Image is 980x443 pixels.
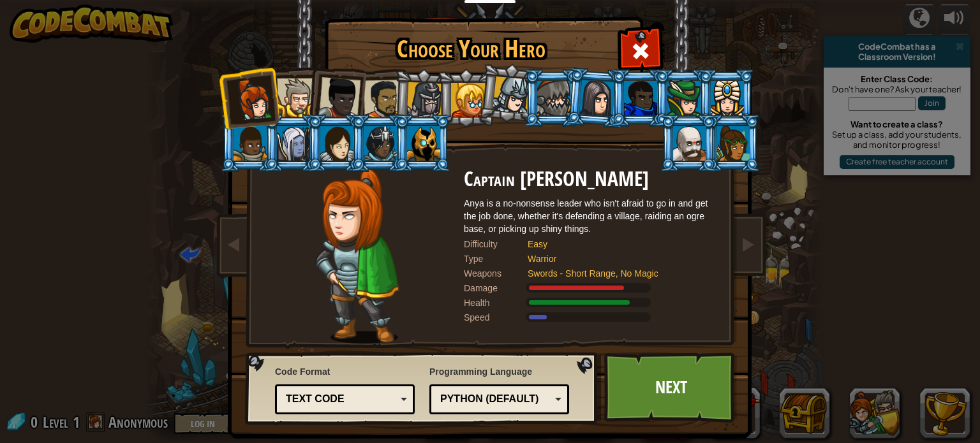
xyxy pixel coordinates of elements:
[464,168,719,191] h2: Captain [PERSON_NAME]
[464,282,528,294] div: Damage
[524,69,581,127] li: Senick Steelclaw
[304,64,367,127] li: Lady Ida Justheart
[464,282,719,294] div: Deals 120% of listed Warrior weapon damage.
[464,252,528,265] div: Type
[394,114,451,172] li: Ritic the Cold
[464,267,528,280] div: Weapons
[220,114,278,172] li: Arryn Stonewall
[464,238,528,251] div: Difficulty
[440,392,551,407] div: Python (Default)
[528,267,706,280] div: Swords - Short Range, No Magic
[528,252,706,265] div: Warrior
[350,114,408,172] li: Usara Master Wizard
[654,69,711,127] li: Naria of the Leaf
[264,114,321,172] li: Nalfar Cryptor
[286,392,396,407] div: Text code
[703,114,761,172] li: Zana Woodheart
[464,311,719,324] div: Moves at 6 meters per second.
[429,365,569,378] span: Programming Language
[697,69,755,127] li: Pender Spellbane
[660,114,717,172] li: Okar Stompfoot
[315,168,399,344] img: captain-pose.png
[437,69,494,127] li: Miss Hushbaum
[392,68,453,129] li: Amara Arrowhead
[611,69,668,127] li: Gordon the Stalwart
[275,365,415,378] span: Code Format
[264,67,321,125] li: Sir Tharin Thunderfist
[245,352,601,425] img: language-selector-background.png
[565,67,627,129] li: Omarn Brewstone
[327,36,614,62] h1: Choose Your Hero
[350,68,408,127] li: Alejandro the Duelist
[528,238,706,251] div: Easy
[464,296,528,309] div: Health
[464,311,528,324] div: Speed
[464,197,719,235] div: Anya is a no-nonsense leader who isn't afraid to go in and get the job done, whether it's defendi...
[307,114,364,172] li: Illia Shieldsmith
[464,296,719,309] div: Gains 140% of listed Warrior armor health.
[218,66,280,129] li: Captain Anya Weston
[477,61,540,125] li: Hattori Hanzō
[604,352,738,423] a: Next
